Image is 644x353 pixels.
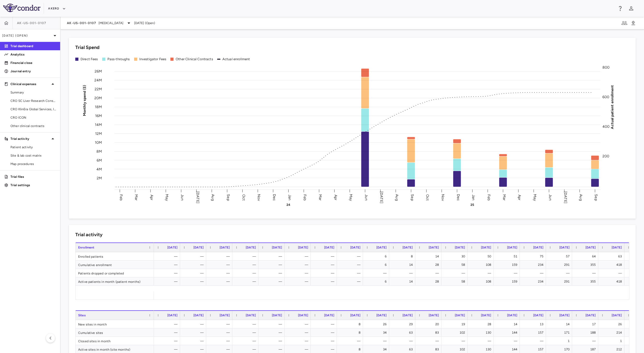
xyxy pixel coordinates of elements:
div: — [211,261,230,269]
div: 64 [577,252,596,261]
div: 8 [394,252,413,261]
div: — [263,320,282,328]
div: Enrolled patients [76,252,154,260]
div: — [446,269,465,277]
span: [DATE] [246,246,256,249]
div: 157 [525,328,543,337]
text: Sep [594,194,599,201]
div: 291 [551,261,570,269]
div: — [185,261,204,269]
tspan: 12M [95,131,102,136]
span: [DATE] [533,313,543,317]
span: Enrollment [78,246,95,249]
span: [DATE] [272,313,282,317]
tspan: 20M [94,96,102,100]
text: Oct [425,194,430,200]
text: Mar [502,194,507,200]
text: May [349,194,353,201]
span: [DATE] [402,313,413,317]
tspan: Monthly spend ($) [82,85,87,116]
span: [DATE] [272,246,282,249]
span: [DATE] [324,313,334,317]
div: 108 [472,277,491,286]
span: [DATE] [481,313,491,317]
div: — [603,269,622,277]
div: 234 [525,261,543,269]
div: Other Clinical Contracts [176,57,213,62]
span: [DATE] [559,246,570,249]
span: [DATE] [429,246,439,249]
div: — [237,328,256,337]
text: May [165,194,169,201]
div: 214 [603,328,622,337]
span: [DATE] [612,313,622,317]
span: [DATE] [220,313,230,317]
div: 83 [420,328,439,337]
div: Cumulative sites [76,328,154,337]
tspan: 14M [95,123,102,127]
div: — [237,277,256,286]
div: 159 [498,261,517,269]
div: 57 [551,252,570,261]
span: [DATE] [298,313,308,317]
div: 19 [446,320,465,328]
div: 14 [420,252,439,261]
div: — [446,337,465,345]
span: [DATE] [533,246,543,249]
div: — [525,269,543,277]
tspan: 6M [97,158,102,163]
div: 20 [420,320,439,328]
div: — [237,320,256,328]
div: 6 [368,252,387,261]
div: — [498,269,517,277]
div: Pass-throughs [107,57,130,62]
p: Financial close [10,60,56,65]
div: 355 [577,261,596,269]
div: — [394,337,413,345]
text: Mar [318,194,323,200]
div: — [185,252,204,261]
div: — [315,328,334,337]
div: — [289,328,308,337]
div: — [211,337,230,345]
div: — [185,337,204,345]
div: — [289,337,308,345]
p: Trial files [10,174,56,179]
text: Feb [303,194,307,200]
text: Dec [456,194,461,201]
span: [DATE] [455,313,465,317]
div: — [211,252,230,261]
div: 14 [551,320,570,328]
div: — [342,261,360,269]
span: [MEDICAL_DATA] [99,21,124,25]
div: — [342,269,360,277]
div: 14 [394,277,413,286]
span: [DATE] [167,313,177,317]
text: Nov [441,194,445,201]
div: 26 [603,320,622,328]
span: CRO ICON [10,115,56,120]
tspan: 26M [95,69,102,74]
span: [DATE] [585,246,596,249]
text: Aug [579,194,583,201]
text: 24 [286,203,290,207]
div: — [315,320,334,328]
span: [DATE] [481,246,491,249]
div: Active patients in month (patient months) [76,277,154,285]
button: Akero [48,4,66,13]
div: — [211,269,230,277]
text: Nov [257,194,261,201]
div: 26 [368,320,387,328]
span: [DATE] (Open) [134,21,155,25]
span: [DATE] [612,246,622,249]
div: — [263,277,282,286]
text: 25 [470,203,474,207]
div: Actual enrollment [222,57,250,62]
div: 102 [446,328,465,337]
span: [DATE] [193,313,204,317]
span: [DATE] [507,246,517,249]
p: Trial settings [10,183,56,187]
div: — [237,337,256,345]
div: — [315,252,334,261]
div: — [498,337,517,345]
